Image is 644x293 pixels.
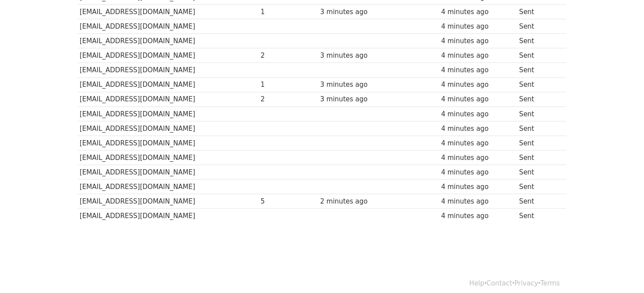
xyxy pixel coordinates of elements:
[441,167,515,178] div: 4 minutes ago
[78,209,259,223] td: [EMAIL_ADDRESS][DOMAIN_NAME]
[320,94,437,104] div: 3 minutes ago
[517,151,560,165] td: Sent
[320,197,437,207] div: 2 minutes ago
[441,211,515,221] div: 4 minutes ago
[517,63,560,78] td: Sent
[441,138,515,148] div: 4 minutes ago
[441,94,515,104] div: 4 minutes ago
[78,19,259,34] td: [EMAIL_ADDRESS][DOMAIN_NAME]
[78,48,259,63] td: [EMAIL_ADDRESS][DOMAIN_NAME]
[514,279,538,287] a: Privacy
[78,165,259,180] td: [EMAIL_ADDRESS][DOMAIN_NAME]
[320,51,437,61] div: 3 minutes ago
[441,65,515,75] div: 4 minutes ago
[517,48,560,63] td: Sent
[517,121,560,136] td: Sent
[78,136,259,150] td: [EMAIL_ADDRESS][DOMAIN_NAME]
[441,124,515,134] div: 4 minutes ago
[78,121,259,136] td: [EMAIL_ADDRESS][DOMAIN_NAME]
[78,63,259,78] td: [EMAIL_ADDRESS][DOMAIN_NAME]
[487,279,512,287] a: Contact
[540,279,560,287] a: Terms
[517,209,560,223] td: Sent
[441,197,515,207] div: 4 minutes ago
[517,107,560,121] td: Sent
[517,136,560,150] td: Sent
[441,36,515,46] div: 4 minutes ago
[261,197,316,207] div: 5
[517,19,560,34] td: Sent
[517,165,560,180] td: Sent
[441,153,515,163] div: 4 minutes ago
[320,80,437,90] div: 3 minutes ago
[517,180,560,194] td: Sent
[517,194,560,209] td: Sent
[78,107,259,121] td: [EMAIL_ADDRESS][DOMAIN_NAME]
[517,92,560,107] td: Sent
[261,94,316,104] div: 2
[441,182,515,192] div: 4 minutes ago
[441,22,515,32] div: 4 minutes ago
[78,151,259,165] td: [EMAIL_ADDRESS][DOMAIN_NAME]
[261,7,316,17] div: 1
[78,34,259,48] td: [EMAIL_ADDRESS][DOMAIN_NAME]
[517,34,560,48] td: Sent
[78,78,259,92] td: [EMAIL_ADDRESS][DOMAIN_NAME]
[517,5,560,19] td: Sent
[78,194,259,209] td: [EMAIL_ADDRESS][DOMAIN_NAME]
[320,7,437,17] div: 3 minutes ago
[261,80,316,90] div: 1
[78,92,259,107] td: [EMAIL_ADDRESS][DOMAIN_NAME]
[78,180,259,194] td: [EMAIL_ADDRESS][DOMAIN_NAME]
[517,78,560,92] td: Sent
[261,51,316,61] div: 2
[441,51,515,61] div: 4 minutes ago
[441,7,515,17] div: 4 minutes ago
[441,109,515,119] div: 4 minutes ago
[441,80,515,90] div: 4 minutes ago
[470,279,485,287] a: Help
[78,5,259,19] td: [EMAIL_ADDRESS][DOMAIN_NAME]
